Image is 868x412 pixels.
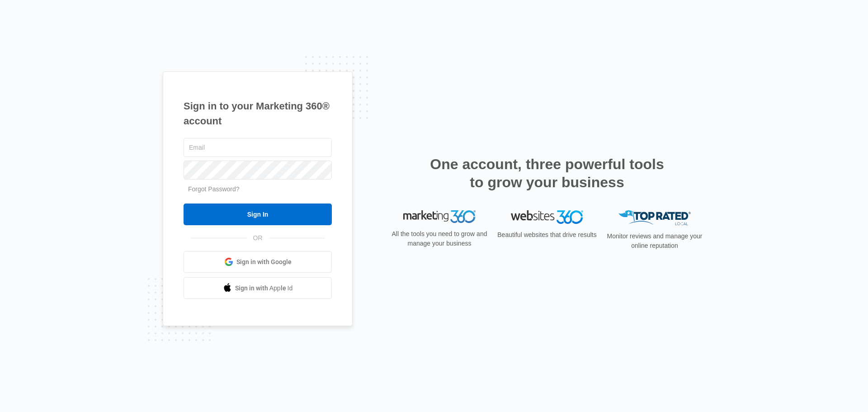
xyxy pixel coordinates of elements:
[236,257,292,267] span: Sign in with Google
[389,229,490,248] p: All the tools you need to grow and manage your business
[184,251,332,273] a: Sign in with Google
[511,210,583,223] img: Websites 360
[496,230,598,240] p: Beautiful websites that drive results
[604,232,705,251] p: Monitor reviews and manage your online reputation
[247,233,269,243] span: OR
[403,210,476,223] img: Marketing 360
[188,185,240,193] a: Forgot Password?
[427,155,667,191] h2: One account, three powerful tools to grow your business
[184,204,332,225] input: Sign In
[235,284,293,293] span: Sign in with Apple Id
[184,277,332,299] a: Sign in with Apple Id
[618,210,691,225] img: Top Rated Local
[184,138,332,157] input: Email
[184,99,332,128] h1: Sign in to your Marketing 360® account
